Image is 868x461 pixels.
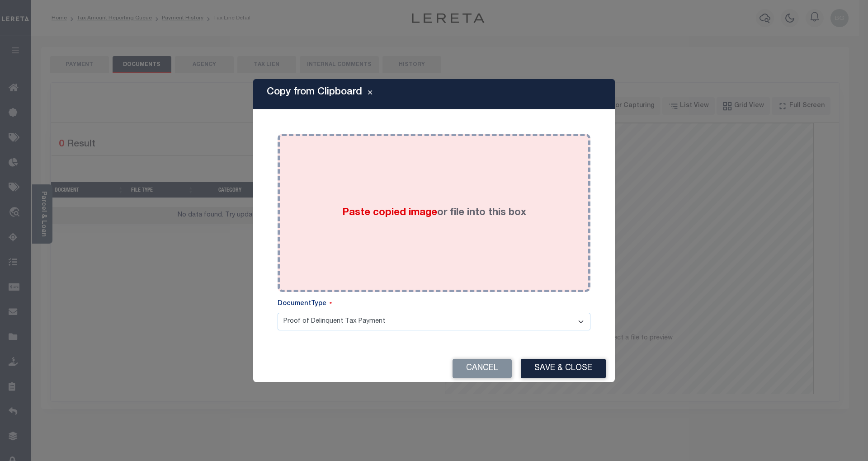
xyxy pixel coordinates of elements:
button: Close [362,89,378,99]
label: or file into this box [342,206,526,221]
label: DocumentType [278,299,332,309]
button: Save & Close [521,359,606,378]
span: Paste copied image [342,208,437,218]
h5: Copy from Clipboard [267,86,362,98]
button: Cancel [453,359,512,378]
